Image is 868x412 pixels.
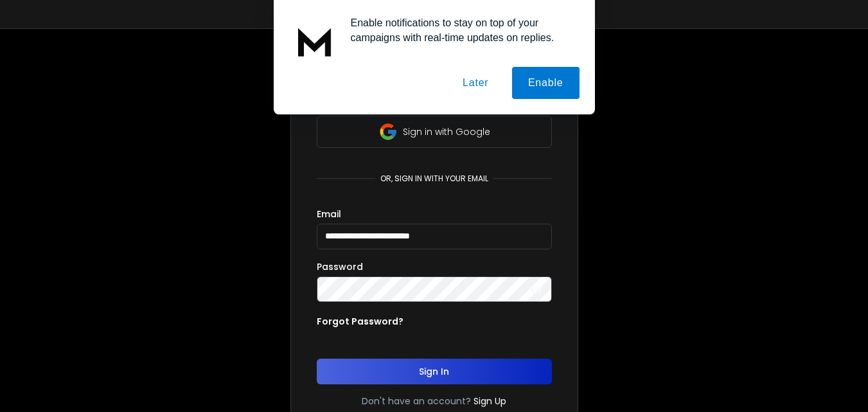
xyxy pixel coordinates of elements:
[317,210,341,219] label: Email
[317,359,552,384] button: Sign In
[289,15,341,67] img: notification icon
[317,315,403,328] p: Forgot Password?
[403,125,490,138] p: Sign in with Google
[447,67,504,99] button: Later
[375,174,493,184] p: or, sign in with your email
[317,116,552,148] button: Sign in with Google
[341,15,580,45] div: Enable notifications to stay on top of your campaigns with real-time updates on replies.
[362,395,471,408] p: Don't have an account?
[317,262,363,271] label: Password
[474,395,506,408] a: Sign Up
[512,67,580,99] button: Enable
